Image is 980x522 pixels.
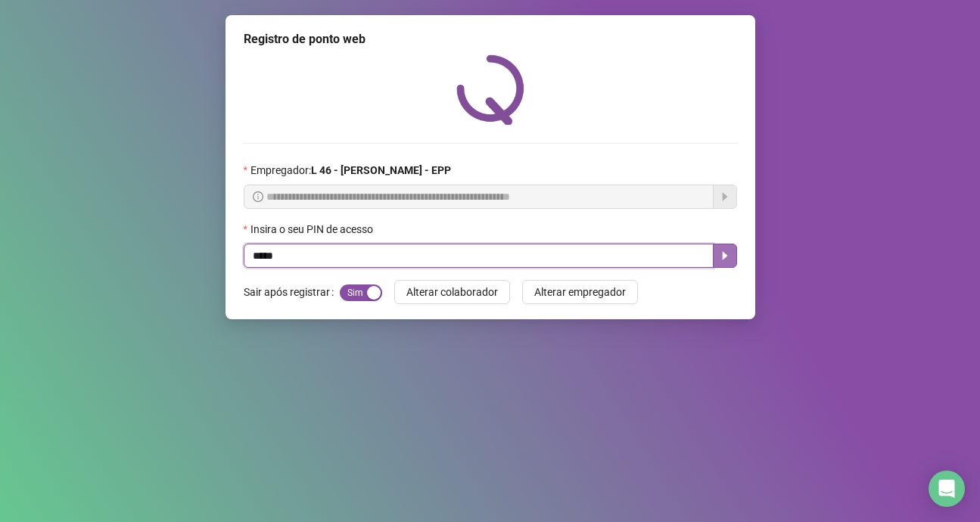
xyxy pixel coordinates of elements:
[311,164,451,176] strong: L 46 - [PERSON_NAME] - EPP
[250,162,451,179] span: Empregador :
[244,280,340,304] label: Sair após registrar
[534,284,626,300] span: Alterar empregador
[719,250,731,262] span: caret-right
[244,30,737,48] div: Registro de ponto web
[253,191,263,202] span: info-circle
[244,221,383,238] label: Insira o seu PIN de acesso
[406,284,498,300] span: Alterar colaborador
[456,54,524,125] img: QRPoint
[929,471,965,507] div: Open Intercom Messenger
[394,280,510,304] button: Alterar colaborador
[522,280,638,304] button: Alterar empregador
